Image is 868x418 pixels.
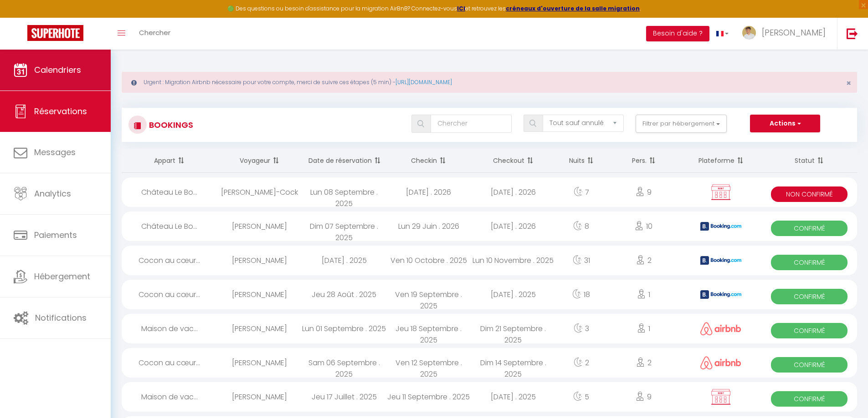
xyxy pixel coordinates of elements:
[27,25,83,41] img: Super Booking
[431,115,512,133] input: Chercher
[34,106,87,117] span: Réservations
[139,28,170,37] span: Chercher
[735,18,837,50] a: ... [PERSON_NAME]
[742,26,756,40] img: ...
[34,146,76,158] span: Messages
[457,5,465,12] a: ICI
[122,149,217,173] th: Sort by rentals
[506,5,640,12] a: créneaux d'ouverture de la salle migration
[34,188,71,199] span: Analytics
[555,149,607,173] th: Sort by nights
[132,18,177,50] a: Chercher
[846,77,851,89] span: ×
[636,115,727,133] button: Filtrer par hébergement
[750,115,820,133] button: Actions
[646,26,709,41] button: Besoin d'aide ?
[34,64,81,76] span: Calendriers
[762,27,826,38] span: [PERSON_NAME]
[846,79,851,87] button: Close
[7,4,35,31] button: Ouvrir le widget de chat LiveChat
[471,149,556,173] th: Sort by checkout
[217,149,302,173] th: Sort by guest
[761,149,857,173] th: Sort by status
[847,28,858,39] img: logout
[34,271,90,282] span: Hébergement
[607,149,680,173] th: Sort by people
[147,115,193,135] h3: Bookings
[34,229,77,241] span: Paiements
[386,149,471,173] th: Sort by checkin
[35,312,87,323] span: Notifications
[395,78,452,86] a: [URL][DOMAIN_NAME]
[681,149,762,173] th: Sort by channel
[122,72,857,93] div: Urgent : Migration Airbnb nécessaire pour votre compte, merci de suivre ces étapes (5 min) -
[302,149,386,173] th: Sort by booking date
